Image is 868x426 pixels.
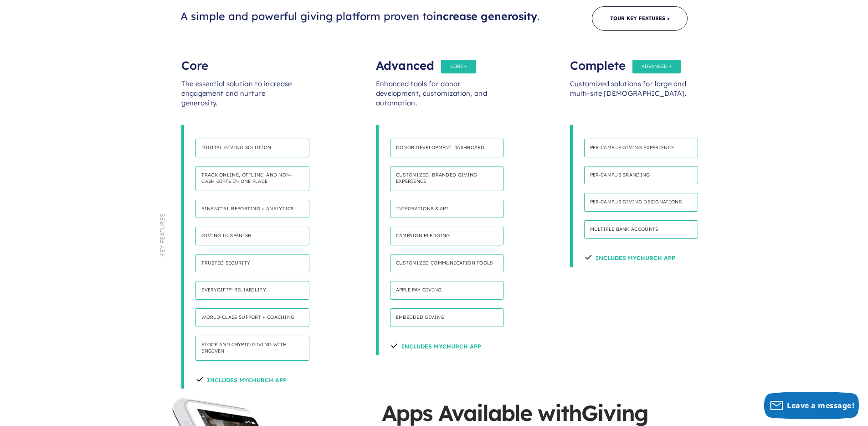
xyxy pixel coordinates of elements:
[376,52,493,70] div: Advanced
[584,220,698,239] h4: Multiple bank accounts
[376,70,493,125] div: Enhanced tools for donor development, customization, and automation.
[180,10,549,23] h3: A simple and powerful giving platform proven to .
[181,52,298,70] div: Core
[195,369,287,389] h4: Includes MyChurch App
[195,139,309,157] h4: Digital giving solution
[195,200,309,218] h4: Financial reporting + analytics
[584,166,698,185] h4: Per-campus branding
[592,6,688,31] a: Tour Key Features >
[433,10,537,23] span: increase generosity
[390,166,504,191] h4: Customized, branded giving experience
[195,281,309,300] h4: Everygift™ Reliability
[390,139,504,157] h4: Donor development dashboard
[181,70,298,125] div: The essential solution to increase engagement and nurture generosity.
[570,70,687,125] div: Customized solutions for large and multi-site [DEMOGRAPHIC_DATA].
[195,254,309,273] h4: Trusted security
[584,247,675,266] h4: Includes Mychurch App
[390,254,504,273] h4: Customized communication tools
[390,227,504,245] h4: Campaign pledging
[570,52,687,70] div: Complete
[195,166,309,191] h4: Track online, offline, and non-cash gifts in one place
[390,281,504,300] h4: Apple Pay Giving
[584,193,698,212] h4: Per-campus giving designations
[195,227,309,245] h4: Giving in Spanish
[764,392,859,419] button: Leave a message!
[390,200,504,218] h4: Integrations & API
[195,308,309,327] h4: World-class support + coaching
[787,400,854,410] span: Leave a message!
[390,336,481,355] h4: Includes Mychurch App
[390,308,504,327] h4: Embedded Giving
[584,139,698,157] h4: Per-Campus giving experience
[195,336,309,361] h4: Stock and Crypto Giving with Engiven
